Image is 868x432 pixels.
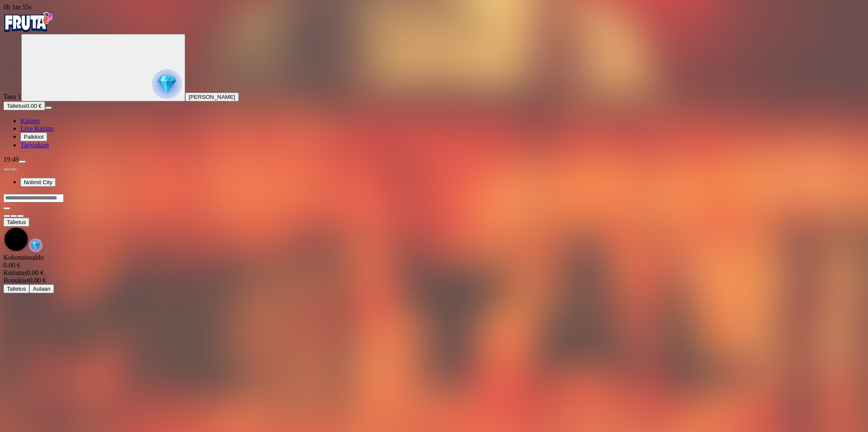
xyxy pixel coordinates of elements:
[3,26,54,34] a: Fruta
[7,103,26,109] span: Talletus
[20,132,47,141] button: Palkkiot
[7,286,26,292] span: Talletus
[3,11,54,32] img: Fruta
[3,215,10,217] button: close icon
[3,277,865,284] div: 0.00 €
[21,34,185,101] button: reward progress
[10,168,17,171] button: next slide
[3,254,865,293] div: Game menu content
[20,178,56,187] button: Nolimit City
[3,277,29,284] span: Bonukset
[3,117,865,149] nav: Main menu
[20,141,49,149] a: Tarjoukset
[26,103,42,109] span: 0.00 €
[19,160,25,163] button: menu
[3,168,10,171] button: prev slide
[3,11,865,149] nav: Primary
[29,238,42,252] img: reward-icon
[3,269,27,276] span: Kotiutus
[189,94,235,100] span: [PERSON_NAME]
[45,107,52,109] button: menu
[3,101,45,110] button: Talletusplus icon0.00 €
[20,117,40,124] a: Kasino
[3,194,64,202] input: Search
[3,218,29,227] button: Talletus
[3,261,865,269] div: 0.00 €
[7,219,26,225] span: Talletus
[3,93,21,100] span: Taso 1
[3,254,865,269] div: Kokonaissaldo
[24,134,44,140] span: Palkkiot
[3,156,19,163] span: 19:49
[29,284,54,293] button: Aulaan
[17,215,24,217] button: fullscreen icon
[152,69,182,99] img: reward progress
[24,179,52,185] span: Nolimit City
[3,207,10,210] button: play icon
[33,286,51,292] span: Aulaan
[3,284,29,293] button: Talletus
[185,93,239,101] button: [PERSON_NAME]
[3,218,865,254] div: Game menu
[3,3,32,11] span: user session time
[20,125,54,132] a: Live Kasino
[10,215,17,217] button: chevron-down icon
[3,269,865,277] div: 0.00 €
